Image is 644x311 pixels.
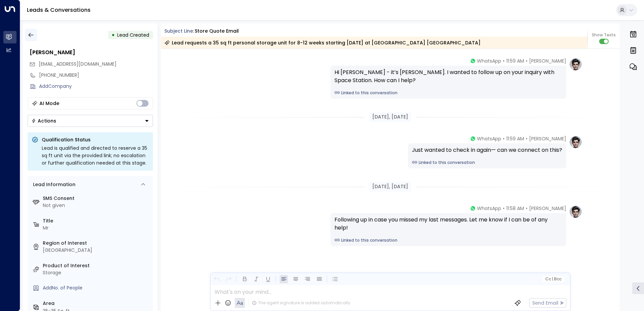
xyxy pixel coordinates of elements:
div: Hi [PERSON_NAME] - it’s [PERSON_NAME]. I wanted to follow up on your inquiry with Space Station. ... [334,68,562,84]
span: • [503,135,505,142]
div: Mr [43,224,150,232]
img: profile-logo.png [569,135,582,149]
div: Following up in case you missed my last messages. Let me know if I can be of any help! [334,216,562,232]
div: [DATE], [DATE] [369,182,411,192]
div: Just wanted to check in again— can we connect on this? [412,146,562,154]
div: [GEOGRAPHIC_DATA] [43,247,150,254]
a: Linked to this conversation [412,160,562,166]
span: • [503,58,505,64]
div: Lead is qualified and directed to reserve a 35 sq ft unit via the provided link; no escalation or... [42,144,149,167]
span: 11:59 AM [506,58,524,64]
span: 11:58 AM [506,205,524,212]
span: • [503,205,505,212]
span: • [526,135,527,142]
span: WhatsApp [477,58,501,64]
button: Cc|Bcc [542,276,564,282]
div: Not given [43,202,150,209]
div: Lead Information [31,181,75,188]
span: | [552,277,553,281]
label: Title [43,217,150,224]
div: Store Quote Email [195,28,239,35]
span: 11:59 AM [506,135,524,142]
span: [EMAIL_ADDRESS][DOMAIN_NAME] [39,61,117,67]
div: [PHONE_NUMBER] [39,72,153,79]
a: Linked to this conversation [334,90,562,96]
span: [PERSON_NAME] [529,58,566,64]
label: Region of Interest [43,240,150,247]
div: Actions [31,118,56,124]
span: WhatsApp [477,205,501,212]
div: The agent signature is added automatically [252,300,350,306]
button: Actions [28,115,153,127]
div: AI Mode [39,100,59,107]
span: Show Texts [592,32,616,38]
span: WhatsApp [477,135,501,142]
span: Cc Bcc [545,277,561,281]
a: Linked to this conversation [334,237,562,243]
img: profile-logo.png [569,58,582,71]
span: [PERSON_NAME] [529,135,566,142]
button: Undo [213,275,221,283]
div: [DATE], [DATE] [369,112,411,122]
div: AddCompany [39,83,153,90]
a: Leads & Conversations [27,6,91,14]
span: liamwest2009@gmail.com [39,61,117,68]
button: Redo [224,275,233,283]
div: AddNo. of People [43,284,150,291]
span: Subject Line: [164,28,194,34]
span: • [526,205,527,212]
span: Lead Created [117,32,149,38]
div: [PERSON_NAME] [30,48,153,57]
span: • [526,58,527,64]
div: • [111,29,115,41]
label: SMS Consent [43,195,150,202]
span: [PERSON_NAME] [529,205,566,212]
p: Qualification Status [42,136,149,143]
div: Storage [43,269,150,276]
div: Lead requests a 35 sq ft personal storage unit for 8-12 weeks starting [DATE] at [GEOGRAPHIC_DATA... [164,39,481,46]
label: Area [43,300,150,307]
div: Button group with a nested menu [28,115,153,127]
img: profile-logo.png [569,205,582,218]
label: Product of Interest [43,262,150,269]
